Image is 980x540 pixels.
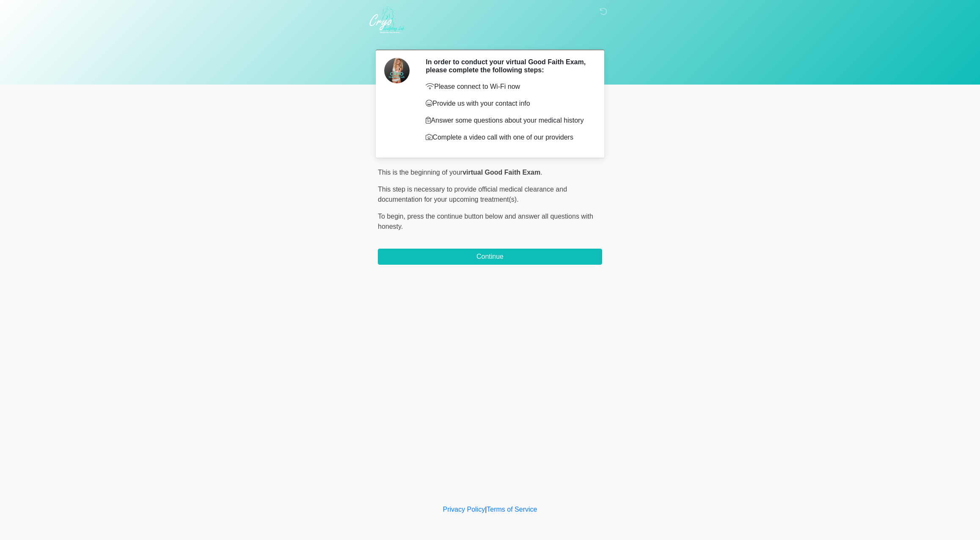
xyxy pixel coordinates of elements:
[369,6,404,33] img: Cryo Sculpting Lab Logo
[384,58,410,83] img: Agent Avatar
[426,99,589,109] p: Provide us with your contact info
[378,213,407,220] span: To begin,
[426,58,589,74] h2: In order to conduct your virtual Good Faith Exam, please complete the following steps:
[443,506,485,513] a: Privacy Policy
[378,213,593,230] span: press the continue button below and answer all questions with honesty.
[426,115,589,126] p: Answer some questions about your medical history
[426,132,589,143] p: Complete a video call with one of our providers
[485,506,487,513] a: |
[426,82,589,92] p: Please connect to Wi-Fi now
[378,186,567,203] span: This step is necessary to provide official medical clearance and documentation for your upcoming ...
[378,169,462,176] span: This is the beginning of your
[487,506,537,513] a: Terms of Service
[462,169,540,176] strong: virtual Good Faith Exam
[540,169,542,176] span: .
[378,249,602,265] button: Continue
